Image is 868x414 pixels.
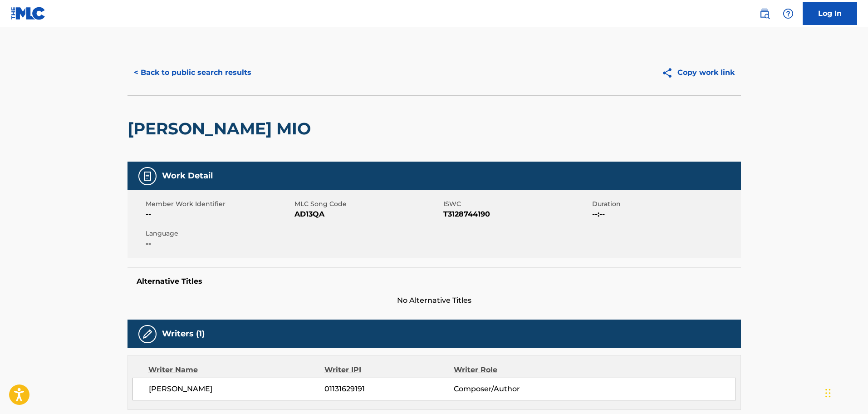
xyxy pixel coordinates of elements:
[142,171,153,182] img: Work Detail
[162,329,205,339] h5: Writers (1)
[162,171,213,181] h5: Work Detail
[324,365,454,375] div: Writer IPI
[592,209,739,220] span: --:--
[146,229,292,238] span: Language
[142,329,153,340] img: Writers
[294,199,441,209] span: MLC Song Code
[655,61,741,84] button: Copy work link
[128,61,258,84] button: < Back to public search results
[662,67,677,79] img: Copy work link
[128,295,741,306] span: No Alternative Titles
[11,7,46,20] img: MLC Logo
[146,238,292,249] span: --
[137,277,732,286] h5: Alternative Titles
[825,379,831,407] div: Arrastrar
[128,118,315,139] h2: [PERSON_NAME] MIO
[779,5,797,23] div: Help
[146,199,292,209] span: Member Work Identifier
[755,5,774,23] a: Public Search
[294,209,441,220] span: AD13QA
[443,209,590,220] span: T3128744190
[823,370,868,414] iframe: Chat Widget
[149,384,325,394] span: [PERSON_NAME]
[454,384,571,394] span: Composer/Author
[443,199,590,209] span: ISWC
[592,199,739,209] span: Duration
[823,370,868,414] div: Widget de chat
[759,8,770,19] img: search
[148,365,325,375] div: Writer Name
[324,384,453,394] span: 01131629191
[803,2,857,25] a: Log In
[783,8,794,19] img: help
[146,209,292,220] span: --
[454,365,571,375] div: Writer Role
